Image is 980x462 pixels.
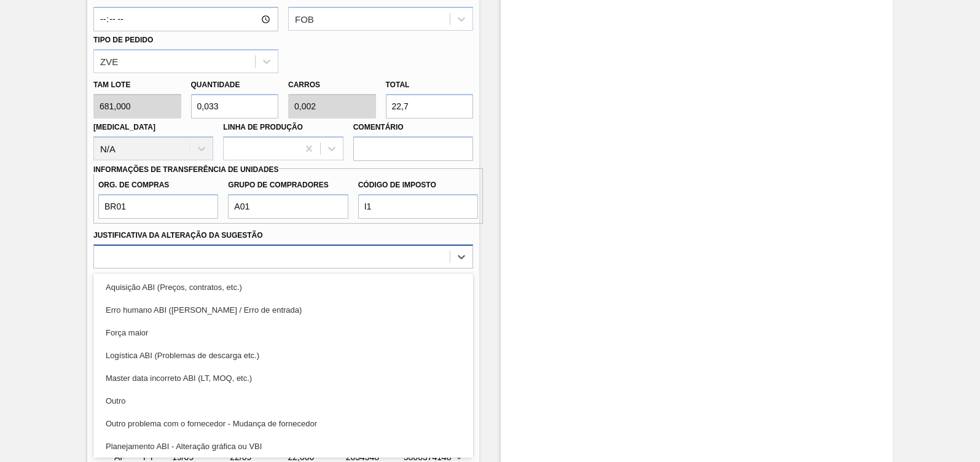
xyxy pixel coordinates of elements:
[93,123,155,131] label: [MEDICAL_DATA]
[386,80,410,89] label: Total
[93,272,473,289] label: Observações
[191,80,240,89] label: Quantidade
[93,276,473,299] div: Aquisição ABI (Preços, contratos, etc.)
[288,80,320,89] label: Carros
[93,299,473,321] div: Erro humano ABI ([PERSON_NAME] / Erro de entrada)
[93,412,473,435] div: Outro problema com o fornecedor - Mudança de fornecedor
[93,231,263,240] label: Justificativa da Alteração da Sugestão
[358,176,478,194] label: Código de Imposto
[228,176,348,194] label: Grupo de Compradores
[100,56,118,66] div: ZVE
[295,14,314,25] div: FOB
[93,321,473,344] div: Força maior
[98,176,218,194] label: Org. de Compras
[93,36,153,44] label: Tipo de pedido
[93,76,181,94] label: Tam lote
[93,165,279,174] label: Informações de Transferência de Unidades
[223,123,303,131] label: Linha de Produção
[93,435,473,458] div: Planejamento ABI - Alteração gráfica ou VBI
[93,367,473,390] div: Master data incorreto ABI (LT, MOQ, etc.)
[353,119,473,136] label: Comentário
[93,344,473,367] div: Logística ABI (Problemas de descarga etc.)
[93,390,473,412] div: Outro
